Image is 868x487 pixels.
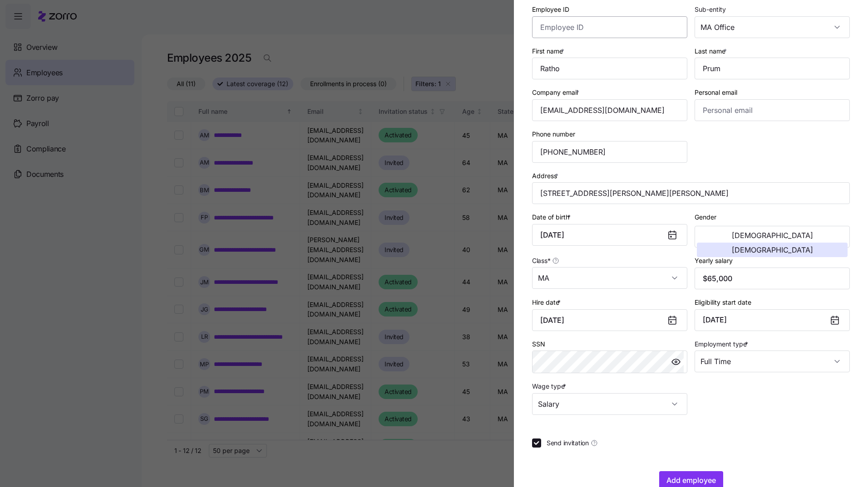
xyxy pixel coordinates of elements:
[547,438,589,448] span: Send invitation
[695,5,726,15] label: Sub-entity
[532,381,568,391] label: Wage type
[695,268,850,289] input: Yearly salary
[532,212,572,222] label: Date of birth
[532,5,569,15] label: Employee ID
[532,129,575,139] label: Phone number
[532,58,687,79] input: First name
[532,339,545,349] label: SSN
[695,339,750,349] label: Employment type
[695,309,850,331] button: [DATE]
[666,475,716,486] span: Add employee
[532,309,687,331] input: MM/DD/YYYY
[532,141,687,163] input: Phone number
[532,171,560,181] label: Address
[695,58,850,79] input: Last name
[695,99,850,121] input: Personal email
[695,297,751,307] label: Eligibility start date
[695,256,733,266] label: Yearly salary
[695,212,716,222] label: Gender
[532,224,687,246] input: MM/DD/YYYY
[695,16,850,38] input: Select a sub-entity
[532,46,566,56] label: First name
[695,88,737,97] label: Personal email
[532,16,687,38] input: Employee ID
[532,256,550,265] span: Class *
[532,99,687,121] input: Company email
[532,297,562,307] label: Hire date
[532,88,581,97] label: Company email
[695,46,729,56] label: Last name
[532,393,687,415] input: Select wage type
[732,246,813,253] span: [DEMOGRAPHIC_DATA]
[695,351,850,372] input: Select employment type
[732,232,813,239] span: [DEMOGRAPHIC_DATA]
[532,267,687,289] input: Class
[532,182,850,204] input: Address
